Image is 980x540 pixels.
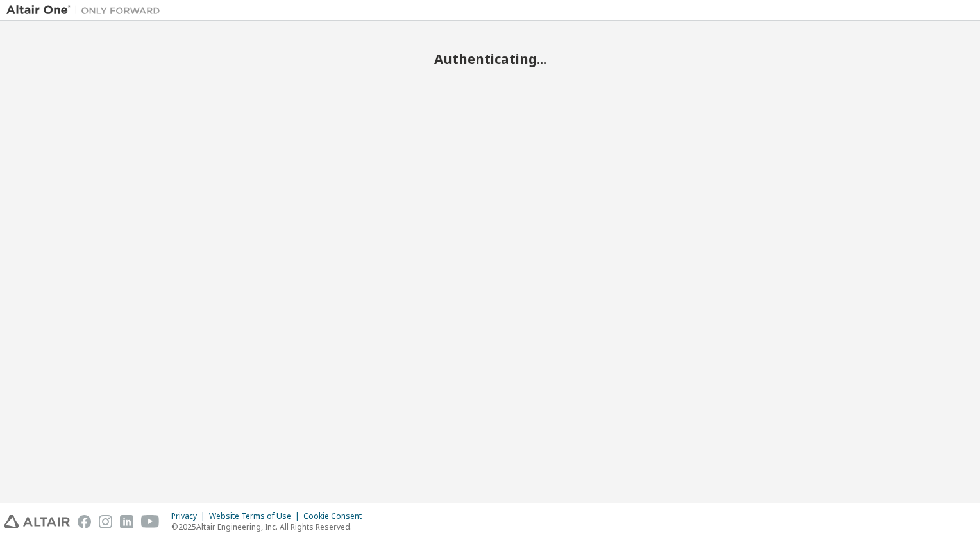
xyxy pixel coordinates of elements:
[6,51,974,67] h2: Authenticating...
[171,521,369,532] p: © 2025 Altair Engineering, Inc. All Rights Reserved.
[78,515,91,528] img: facebook.svg
[209,511,303,521] div: Website Terms of Use
[4,515,70,528] img: altair_logo.svg
[141,515,160,528] img: youtube.svg
[99,515,112,528] img: instagram.svg
[6,4,167,17] img: Altair One
[120,515,133,528] img: linkedin.svg
[171,511,209,521] div: Privacy
[303,511,369,521] div: Cookie Consent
